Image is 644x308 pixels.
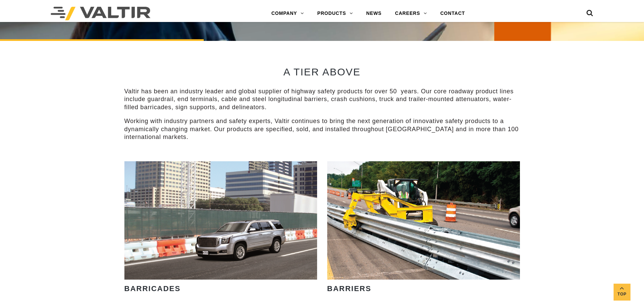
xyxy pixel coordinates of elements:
[51,7,150,20] img: Valtir
[124,66,520,77] h2: A TIER ABOVE
[327,284,372,293] strong: BARRIERS
[124,117,520,141] p: Working with industry partners and safety experts, Valtir continues to bring the next generation ...
[388,7,434,20] a: CAREERS
[124,284,181,293] strong: BARRICADES
[359,7,388,20] a: NEWS
[265,7,311,20] a: COMPANY
[311,7,360,20] a: PRODUCTS
[124,88,520,111] p: Valtir has been an industry leader and global supplier of highway safety products for over 50 yea...
[614,290,630,298] span: Top
[614,284,630,301] a: Top
[433,7,472,20] a: CONTACT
